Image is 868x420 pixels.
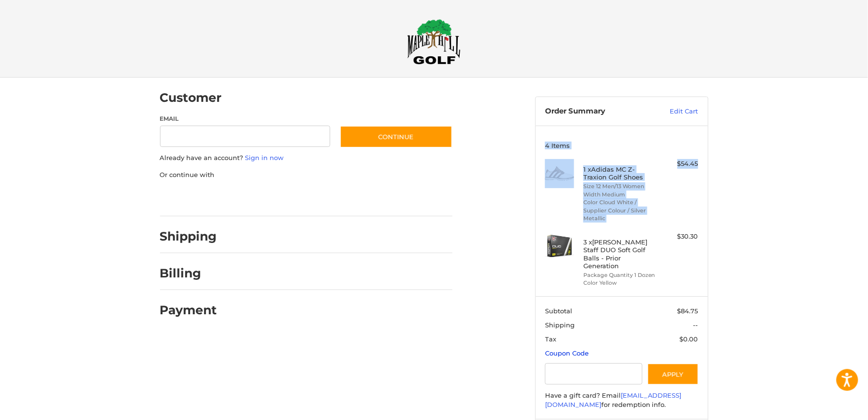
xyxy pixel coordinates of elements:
[160,90,222,105] h2: Customer
[160,303,217,318] h2: Payment
[321,189,394,207] iframe: PayPal-venmo
[340,126,452,148] button: Continue
[545,307,572,315] span: Subtotal
[583,198,658,223] li: Color Cloud White / Supplier Colour / Silver Metallic
[160,229,217,244] h2: Shipping
[583,271,658,279] li: Package Quantity 1 Dozen
[649,107,698,116] a: Edit Cart
[160,266,217,281] h2: Billing
[647,363,699,385] button: Apply
[680,335,698,343] span: $0.00
[583,182,658,191] li: Size 12 Men/13 Women
[160,170,452,180] p: Or continue with
[545,107,649,116] h3: Order Summary
[677,307,698,315] span: $84.75
[245,154,284,162] a: Sign in now
[545,142,698,149] h3: 4 Items
[545,349,589,357] a: Coupon Code
[660,232,698,242] div: $30.30
[545,321,575,329] span: Shipping
[157,189,229,207] iframe: PayPal-paypal
[660,159,698,169] div: $54.45
[788,394,868,420] iframe: Google Customer Reviews
[693,321,698,329] span: --
[239,189,312,207] iframe: PayPal-paylater
[583,165,658,181] h4: 1 x Adidas MC Z-Traxion Golf Shoes
[583,238,658,270] h4: 3 x [PERSON_NAME] Staff DUO Soft Golf Balls - Prior Generation
[545,363,643,385] input: Gift Certificate or Coupon Code
[545,335,556,343] span: Tax
[583,279,658,287] li: Color Yellow
[407,19,461,65] img: Maple Hill Golf
[583,191,658,199] li: Width Medium
[160,153,452,163] p: Already have an account?
[160,114,331,123] label: Email
[545,391,698,410] div: Have a gift card? Email for redemption info.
